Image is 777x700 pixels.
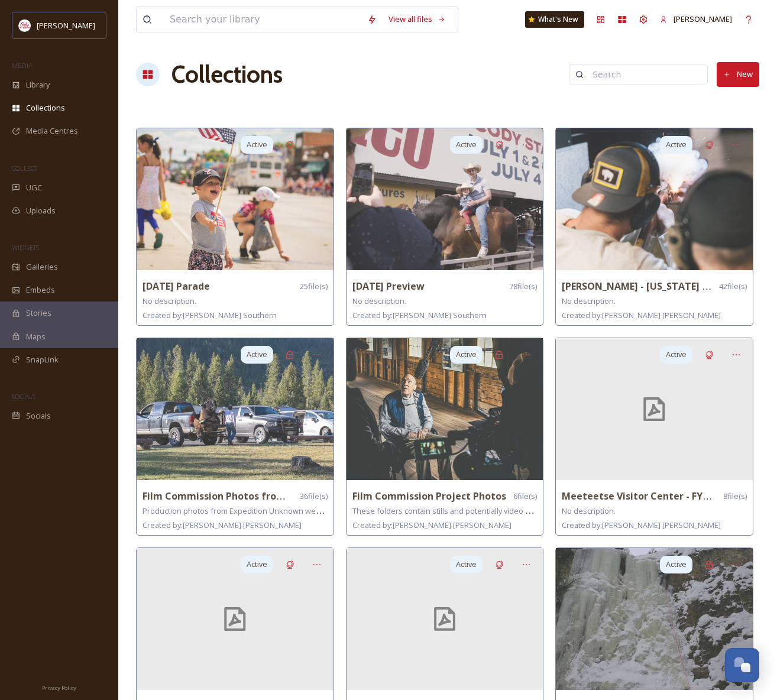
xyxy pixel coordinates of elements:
[562,296,616,306] span: No description.
[12,243,39,252] span: WIDGETS
[654,8,738,31] a: [PERSON_NAME]
[352,505,678,516] span: These folders contain stills and potentially video from projects shot in [GEOGRAPHIC_DATA].
[456,139,477,150] span: Active
[509,281,537,292] span: 78 file(s)
[352,296,406,306] span: No description.
[26,102,65,114] span: Collections
[383,8,452,31] a: View all files
[587,63,701,86] input: Search
[352,280,425,293] strong: [DATE] Preview
[171,57,283,92] a: Collections
[26,205,56,216] span: Uploads
[26,307,51,319] span: Stories
[666,559,687,570] span: Active
[666,139,687,150] span: Active
[26,410,51,422] span: Socials
[247,349,267,360] span: Active
[556,128,753,270] img: 5d85bc03-3da2-415c-811a-38cc8f57c1c6.jpg
[666,349,687,360] span: Active
[347,338,543,480] img: a6b5d6e4-a062-48ee-9214-c470d0bd5a5d.jpg
[717,62,759,86] button: New
[26,182,42,193] span: UGC
[300,281,328,292] span: 25 file(s)
[562,310,721,320] span: Created by: [PERSON_NAME] [PERSON_NAME]
[719,281,747,292] span: 42 file(s)
[26,331,46,342] span: Maps
[143,296,196,306] span: No description.
[143,505,575,516] span: Production photos from Expedition Unknown were shot at [GEOGRAPHIC_DATA], downtown, and on [GEOGR...
[164,7,361,33] input: Search your library
[456,559,477,570] span: Active
[26,284,55,296] span: Embeds
[525,11,584,28] a: What's New
[143,490,409,503] strong: Film Commission Photos from Expedition Unknown 2024
[12,164,37,173] span: COLLECT
[562,520,721,530] span: Created by: [PERSON_NAME] [PERSON_NAME]
[137,338,334,480] img: 04e090d8-7308-46f3-b72c-6c397829ef16.jpg
[26,79,50,90] span: Library
[12,61,33,70] span: MEDIA
[562,490,724,503] strong: Meeteetse Visitor Center - FY2025
[247,559,267,570] span: Active
[143,520,302,530] span: Created by: [PERSON_NAME] [PERSON_NAME]
[556,548,753,690] img: 5e489298-3940-4157-aaed-845cc74512b5.jpg
[513,491,537,502] span: 6 file(s)
[26,354,59,365] span: SnapLink
[725,648,759,682] button: Open Chat
[143,310,277,320] span: Created by: [PERSON_NAME] Southern
[137,128,334,270] img: 6a245777-1441-43af-9292-a9ff2999359d.jpg
[456,349,477,360] span: Active
[352,310,487,320] span: Created by: [PERSON_NAME] Southern
[247,139,267,150] span: Active
[352,520,511,530] span: Created by: [PERSON_NAME] [PERSON_NAME]
[26,125,78,137] span: Media Centres
[143,280,210,293] strong: [DATE] Parade
[300,491,328,502] span: 36 file(s)
[42,684,76,692] span: Privacy Policy
[19,20,31,31] img: images%20(1).png
[352,490,506,503] strong: Film Commission Project Photos
[12,392,35,401] span: SOCIALS
[26,261,58,273] span: Galleries
[562,505,616,516] span: No description.
[37,20,95,31] span: [PERSON_NAME]
[347,128,543,270] img: 86cec67d-ce5b-4e60-beee-f4c5d4239990.jpg
[42,680,76,694] a: Privacy Policy
[723,491,747,502] span: 8 file(s)
[674,14,732,24] span: [PERSON_NAME]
